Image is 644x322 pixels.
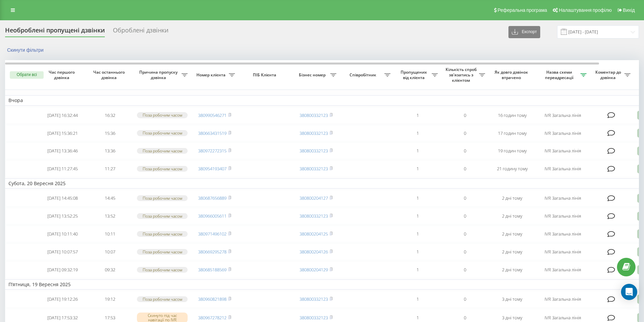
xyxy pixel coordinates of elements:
[441,208,488,224] td: 0
[488,208,536,224] td: 2 дні тому
[92,70,128,80] span: Час останнього дзвінка
[494,70,530,80] span: Як довго дзвінок втрачено
[86,190,134,206] td: 14:45
[394,291,441,307] td: 1
[300,195,328,201] a: 380800204127
[394,190,441,206] td: 1
[198,315,226,321] a: 380967278212
[113,27,168,37] div: Оброблені дзвінки
[441,190,488,206] td: 0
[488,143,536,159] td: 19 годин тому
[394,226,441,242] td: 1
[488,125,536,142] td: 17 годин тому
[445,67,479,83] span: Кількість спроб зв'язатись з клієнтом
[198,296,226,302] a: 380960821898
[441,125,488,142] td: 0
[86,262,134,278] td: 09:32
[536,208,590,224] td: IVR Загальна лінія
[300,231,328,237] a: 380800204125
[394,125,441,142] td: 1
[621,284,637,300] div: Open Intercom Messenger
[488,262,536,278] td: 2 дні тому
[300,213,328,219] a: 380800332123
[536,160,590,177] td: IVR Загальна лінія
[137,249,188,255] div: Поза робочим часом
[39,107,86,124] td: [DATE] 16:32:44
[623,7,635,13] span: Вихід
[394,160,441,177] td: 1
[343,72,384,78] span: Співробітник
[39,226,86,242] td: [DATE] 10:11:40
[296,72,330,78] span: Бізнес номер
[198,267,226,273] a: 380685188569
[39,143,86,159] td: [DATE] 13:36:46
[488,107,536,124] td: 16 годин тому
[137,112,188,118] div: Поза робочим часом
[5,47,47,53] button: Скинути фільтри
[394,262,441,278] td: 1
[300,166,328,172] a: 380800332123
[488,160,536,177] td: 21 годину тому
[244,72,287,78] span: ПІБ Клієнта
[86,125,134,142] td: 15:36
[488,244,536,260] td: 2 дні тому
[137,213,188,219] div: Поза робочим часом
[559,7,612,13] span: Налаштування профілю
[441,226,488,242] td: 0
[488,190,536,206] td: 2 дні тому
[39,244,86,260] td: [DATE] 10:07:57
[394,244,441,260] td: 1
[198,249,226,255] a: 380669295278
[300,296,328,302] a: 380800332123
[86,143,134,159] td: 13:36
[397,70,432,80] span: Пропущених від клієнта
[536,291,590,307] td: IVR Загальна лінія
[10,71,44,79] button: Обрати всі
[536,262,590,278] td: IVR Загальна лінія
[198,112,226,118] a: 380990546271
[394,143,441,159] td: 1
[39,208,86,224] td: [DATE] 13:52:25
[86,291,134,307] td: 19:12
[536,107,590,124] td: IVR Загальна лінія
[39,291,86,307] td: [DATE] 19:12:26
[198,148,226,154] a: 380972272315
[536,143,590,159] td: IVR Загальна лінія
[198,213,226,219] a: 380966005611
[536,190,590,206] td: IVR Загальна лінія
[300,249,328,255] a: 380800204126
[300,315,328,321] a: 380800332123
[44,70,81,80] span: Час першого дзвінка
[300,112,328,118] a: 380800332123
[536,244,590,260] td: IVR Загальна лінія
[441,291,488,307] td: 0
[86,107,134,124] td: 16:32
[300,130,328,136] a: 380800332123
[137,166,188,172] div: Поза робочим часом
[488,291,536,307] td: 3 дні тому
[198,130,226,136] a: 380663431519
[39,125,86,142] td: [DATE] 15:36:21
[86,160,134,177] td: 11:27
[508,26,540,38] button: Експорт
[539,70,580,80] span: Назва схеми переадресації
[137,70,182,80] span: Причина пропуску дзвінка
[194,72,229,78] span: Номер клієнта
[39,190,86,206] td: [DATE] 14:45:08
[137,231,188,237] div: Поза робочим часом
[39,160,86,177] td: [DATE] 11:27:45
[441,143,488,159] td: 0
[441,160,488,177] td: 0
[593,70,624,80] span: Коментар до дзвінка
[86,208,134,224] td: 13:52
[394,107,441,124] td: 1
[137,130,188,136] div: Поза робочим часом
[536,226,590,242] td: IVR Загальна лінія
[498,7,547,13] span: Реферальна програма
[86,244,134,260] td: 10:07
[5,27,105,37] div: Необроблені пропущені дзвінки
[137,296,188,302] div: Поза робочим часом
[137,195,188,201] div: Поза робочим часом
[86,226,134,242] td: 10:11
[488,226,536,242] td: 2 дні тому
